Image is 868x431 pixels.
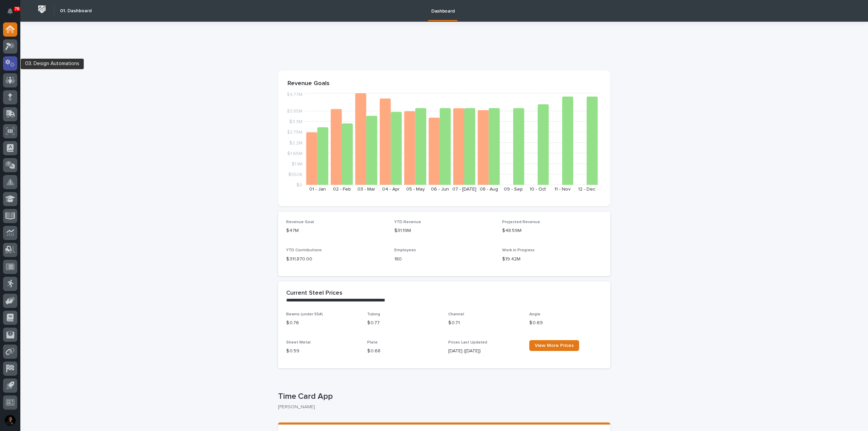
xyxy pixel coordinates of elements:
[448,319,521,327] p: $ 0.71
[296,183,302,188] tspan: $0
[406,187,425,192] text: 05 - May
[286,312,323,316] span: Beams (under 55#)
[286,248,322,252] span: YTD Contributions
[357,187,375,192] text: 03 - Mar
[480,187,498,192] text: 08 - Aug
[287,151,302,156] tspan: $1.65M
[502,227,602,234] p: $48.59M
[8,8,17,19] div: Notifications76
[3,413,17,428] button: users-avatar
[286,227,386,234] p: $47M
[448,348,521,355] p: [DATE] ([DATE])
[535,343,574,348] span: View More Prices
[448,340,487,345] span: Prices Last Updated
[529,340,579,351] a: View More Prices
[529,312,540,316] span: Angle
[286,220,314,224] span: Revenue Goal
[333,187,351,192] text: 02 - Feb
[278,404,605,410] p: [PERSON_NAME]
[530,187,546,192] text: 10 - Oct
[394,227,494,234] p: $31.19M
[278,392,608,401] p: Time Card App
[502,220,540,224] span: Projected Revenue
[578,187,595,192] text: 12 - Dec
[288,80,601,87] p: Revenue Goals
[60,8,92,14] h2: 01. Dashboard
[3,4,17,18] button: Notifications
[287,92,302,97] tspan: $4.77M
[554,187,571,192] text: 11 - Nov
[286,256,386,263] p: $ 311,870.00
[15,6,19,11] p: 76
[309,187,326,192] text: 01 - Jan
[431,187,449,192] text: 06 - Jun
[502,248,535,252] span: Work in Progress
[287,109,302,114] tspan: $3.85M
[287,130,302,135] tspan: $2.75M
[504,187,523,192] text: 09 - Sep
[286,290,342,297] h2: Current Steel Prices
[36,3,48,16] img: Workspace Logo
[394,220,421,224] span: YTD Revenue
[382,187,400,192] text: 04 - Apr
[367,312,380,316] span: Tubing
[289,119,302,124] tspan: $3.3M
[502,256,602,263] p: $19.42M
[292,161,302,166] tspan: $1.1M
[394,256,494,263] p: 180
[367,348,440,355] p: $ 0.68
[289,140,302,145] tspan: $2.2M
[367,340,378,345] span: Plate
[286,340,311,345] span: Sheet Metal
[448,312,464,316] span: Channel
[286,348,359,355] p: $ 0.59
[529,319,602,327] p: $ 0.69
[394,248,416,252] span: Employees
[286,319,359,327] p: $ 0.76
[367,319,440,327] p: $ 0.77
[288,172,302,177] tspan: $550K
[452,187,476,192] text: 07 - [DATE]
